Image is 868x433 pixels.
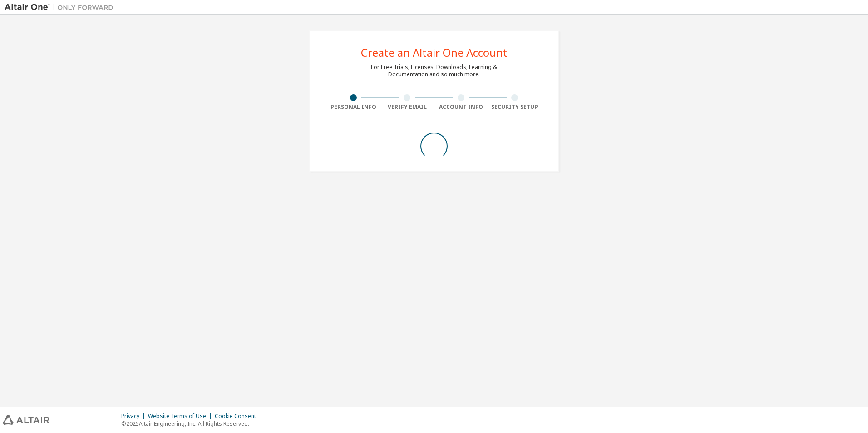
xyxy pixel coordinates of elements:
[5,3,118,12] img: Altair One
[215,413,261,420] div: Cookie Consent
[326,103,380,111] div: Personal Info
[121,413,148,420] div: Privacy
[148,413,215,420] div: Website Terms of Use
[3,415,49,425] img: altair_logo.svg
[361,47,508,58] div: Create an Altair One Account
[121,420,261,428] p: © 2025 Altair Engineering, Inc. All Rights Reserved.
[371,64,497,78] div: For Free Trials, Licenses, Downloads, Learning & Documentation and so much more.
[380,103,434,111] div: Verify Email
[488,103,542,111] div: Security Setup
[434,103,488,111] div: Account Info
